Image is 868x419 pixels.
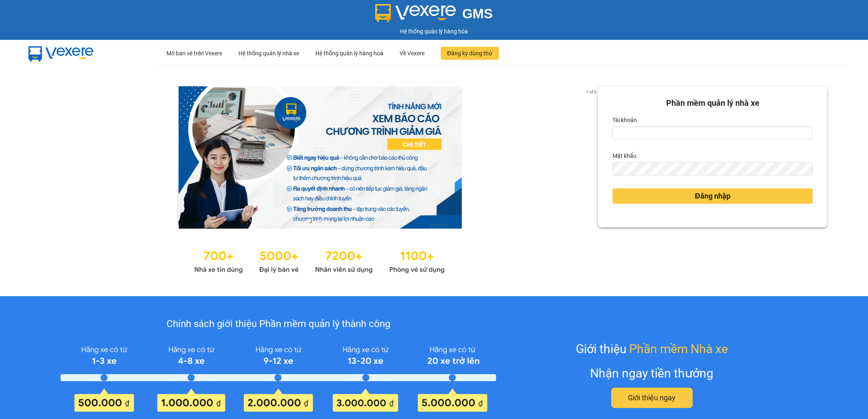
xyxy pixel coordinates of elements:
label: Tài khoản [612,113,637,127]
img: logo 2 [375,4,456,22]
div: Hệ thống quản lý hàng hóa [2,27,866,36]
div: Nhận ngay tiền thưởng [590,364,713,383]
li: slide item 2 [318,219,321,222]
div: Về Vexere [400,40,424,66]
a: GMS [375,12,493,19]
span: GMS [462,6,493,21]
input: Tài khoản [612,127,813,140]
img: Statistics.png [194,245,445,276]
span: Giới thiệu ngay [628,392,676,404]
label: Mật khẩu [612,149,636,162]
img: mbUUG5Q.png [20,40,102,67]
div: Giới thiệu [576,339,728,358]
button: next slide / item [586,86,598,229]
span: Đăng nhập [695,190,730,202]
button: Đăng nhập [612,188,813,204]
li: slide item 3 [328,219,331,222]
div: Mở bán vé trên Vexere [166,40,222,66]
span: Phần mềm Nhà xe [629,339,728,358]
button: Giới thiệu ngay [611,388,693,408]
div: Chính sách giới thiệu Phần mềm quản lý thành công [61,316,496,332]
div: Hệ thống quản lý nhà xe [238,40,299,66]
div: Hệ thống quản lý hàng hoá [315,40,383,66]
img: policy-intruduce-detail.png [61,342,496,412]
div: Phần mềm quản lý nhà xe [612,97,813,109]
p: 1 of 3 [584,86,598,97]
li: slide item 1 [308,219,311,222]
span: Đăng ký dùng thử [447,49,492,58]
button: Đăng ký dùng thử [441,47,499,60]
button: previous slide / item [41,86,52,229]
input: Mật khẩu [612,162,813,175]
